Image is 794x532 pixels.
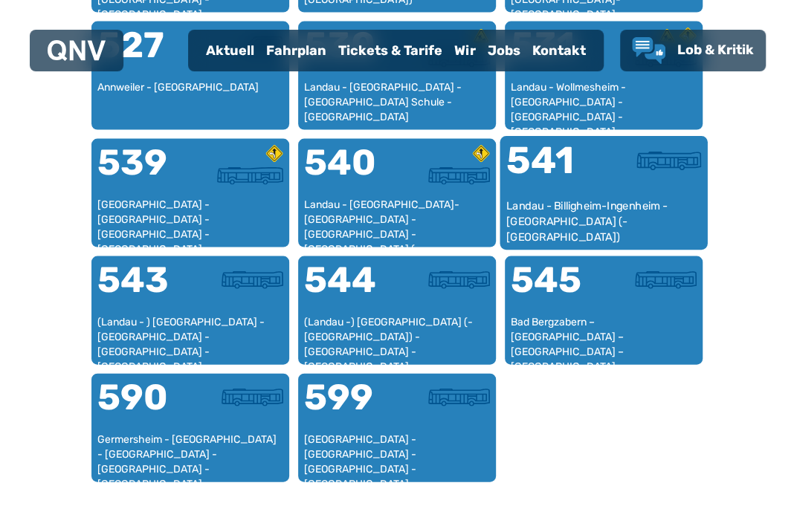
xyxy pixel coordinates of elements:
[526,31,592,70] a: Kontakt
[482,31,526,70] a: Jobs
[97,380,190,433] div: 590
[97,80,283,124] div: Annweiler - [GEOGRAPHIC_DATA]
[304,27,397,81] div: 530
[97,198,283,241] div: [GEOGRAPHIC_DATA] - [GEOGRAPHIC_DATA] - [GEOGRAPHIC_DATA] - [GEOGRAPHIC_DATA] - [GEOGRAPHIC_DATA]...
[511,80,697,124] div: Landau - Wollmesheim - [GEOGRAPHIC_DATA] - [GEOGRAPHIC_DATA] - [GEOGRAPHIC_DATA] - [GEOGRAPHIC_DATA]
[97,27,190,81] div: 527
[217,167,283,185] img: Stadtbus
[304,380,397,433] div: 599
[428,271,490,289] img: Überlandbus
[304,315,490,359] div: (Landau -) [GEOGRAPHIC_DATA] (- [GEOGRAPHIC_DATA]) - [GEOGRAPHIC_DATA] - [GEOGRAPHIC_DATA]
[222,389,283,406] img: Überlandbus
[97,145,190,198] div: 539
[48,40,106,61] img: QNV Logo
[677,42,754,58] span: Lob & Kritik
[304,145,397,198] div: 540
[304,432,490,476] div: [GEOGRAPHIC_DATA] - [GEOGRAPHIC_DATA] - [GEOGRAPHIC_DATA] - [GEOGRAPHIC_DATA] - [GEOGRAPHIC_DATA]
[222,271,283,289] img: Überlandbus
[506,198,702,244] div: Landau - Billigheim-Ingenheim - [GEOGRAPHIC_DATA] (- [GEOGRAPHIC_DATA])
[304,198,490,241] div: Landau - [GEOGRAPHIC_DATA]-[GEOGRAPHIC_DATA] - [GEOGRAPHIC_DATA] - [GEOGRAPHIC_DATA] (- [GEOGRAPH...
[511,315,697,359] div: Bad Bergzabern – [GEOGRAPHIC_DATA] – [GEOGRAPHIC_DATA] – [GEOGRAPHIC_DATA]
[97,432,283,476] div: Germersheim - [GEOGRAPHIC_DATA] - [GEOGRAPHIC_DATA] - [GEOGRAPHIC_DATA] - [GEOGRAPHIC_DATA] - [GE...
[200,31,260,70] a: Aktuell
[635,271,697,289] img: Überlandbus
[448,31,482,70] a: Wir
[632,37,754,64] a: Lob & Kritik
[97,315,283,359] div: (Landau - ) [GEOGRAPHIC_DATA] - [GEOGRAPHIC_DATA] - [GEOGRAPHIC_DATA] - [GEOGRAPHIC_DATA]
[511,262,604,316] div: 545
[332,31,448,70] a: Tickets & Tarife
[260,31,332,70] a: Fahrplan
[506,143,604,198] div: 541
[428,167,490,185] img: Überlandbus
[304,80,490,124] div: Landau - [GEOGRAPHIC_DATA] - [GEOGRAPHIC_DATA] Schule - [GEOGRAPHIC_DATA]
[511,27,604,81] div: 531
[48,36,106,65] a: QNV Logo
[304,262,397,316] div: 544
[636,152,701,170] img: Überlandbus
[97,262,190,316] div: 543
[428,389,490,406] img: Überlandbus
